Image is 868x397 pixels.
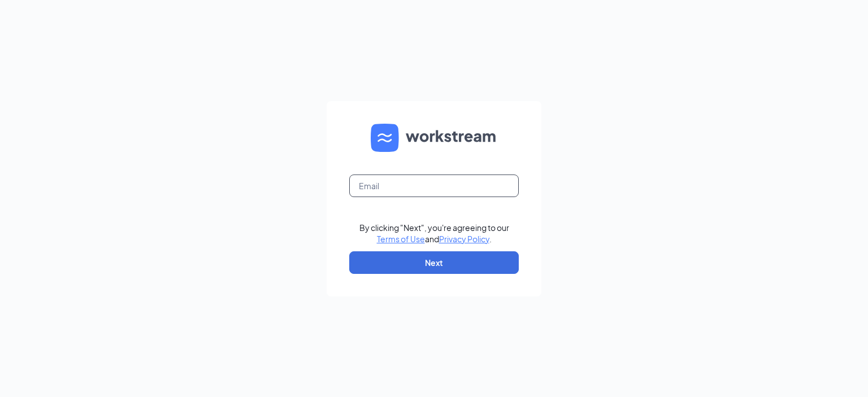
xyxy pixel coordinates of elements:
[349,174,519,197] input: Email
[359,222,509,245] div: By clicking "Next", you're agreeing to our and .
[349,251,519,274] button: Next
[377,234,425,244] a: Terms of Use
[371,124,497,152] img: WS logo and Workstream text
[439,234,489,244] a: Privacy Policy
